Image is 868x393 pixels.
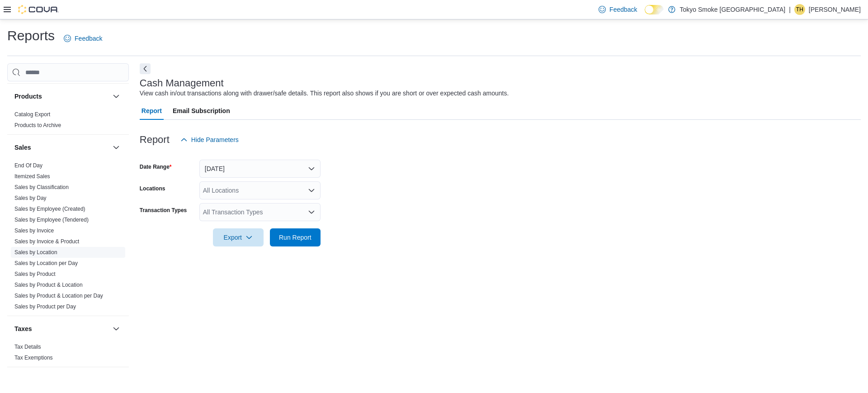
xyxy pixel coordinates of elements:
a: Sales by Location per Day [14,260,78,266]
span: Products to Archive [14,122,61,129]
span: Report [142,102,162,120]
span: End Of Day [14,162,42,169]
a: Sales by Product per Day [14,303,76,310]
span: Feedback [609,5,637,14]
div: Taxes [7,341,129,367]
h3: Products [14,92,42,101]
a: Sales by Location [14,249,57,256]
a: Feedback [60,29,106,47]
a: Sales by Product & Location per Day [14,293,103,299]
button: Open list of options [308,187,315,194]
h3: Report [140,134,170,145]
span: Tax Details [14,343,41,350]
button: [DATE] [199,160,321,178]
button: Hide Parameters [177,131,242,149]
a: Sales by Invoice [14,227,54,234]
span: Catalog Export [14,111,50,118]
h1: Reports [7,27,55,45]
span: Sales by Invoice & Product [14,238,79,245]
a: Sales by Employee (Created) [14,206,85,212]
span: Itemized Sales [14,173,50,180]
a: End Of Day [14,162,42,169]
div: Sales [7,160,129,316]
div: Trishauna Hyatt [794,4,805,15]
button: Run Report [270,228,321,246]
a: Tax Exemptions [14,355,53,361]
p: Tokyo Smoke [GEOGRAPHIC_DATA] [680,4,786,15]
span: Email Subscription [173,102,230,120]
button: Next [140,63,151,74]
a: Sales by Classification [14,184,69,190]
label: Locations [140,185,165,192]
a: Tax Details [14,344,41,350]
a: Products to Archive [14,122,61,128]
button: Products [14,92,109,101]
span: Sales by Day [14,194,47,202]
h3: Sales [14,143,31,152]
div: View cash in/out transactions along with drawer/safe details. This report also shows if you are s... [140,89,509,98]
p: | [789,4,791,15]
span: Sales by Invoice [14,227,54,234]
button: Sales [111,142,122,153]
button: Taxes [111,323,122,334]
h3: Cash Management [140,78,224,89]
span: Sales by Employee (Created) [14,205,85,213]
button: Open list of options [308,208,315,216]
span: Sales by Product [14,270,56,278]
span: Sales by Product & Location per Day [14,292,103,299]
a: Sales by Product [14,271,56,277]
h3: Taxes [14,324,32,333]
img: Cova [18,5,59,14]
label: Transaction Types [140,207,187,214]
a: Sales by Employee (Tendered) [14,217,89,223]
a: Feedback [595,0,641,19]
input: Dark Mode [645,5,664,14]
div: Products [7,109,129,134]
button: Taxes [14,324,109,333]
p: [PERSON_NAME] [809,4,861,15]
button: Sales [14,143,109,152]
span: Feedback [75,34,102,43]
span: Run Report [279,233,311,242]
a: Sales by Invoice & Product [14,238,79,245]
span: Hide Parameters [191,135,239,144]
span: Sales by Classification [14,184,69,191]
a: Itemized Sales [14,173,50,180]
a: Sales by Day [14,195,47,201]
span: Export [218,228,258,246]
span: Tax Exemptions [14,354,53,361]
label: Date Range [140,163,172,170]
button: Products [111,91,122,102]
span: Sales by Location per Day [14,260,78,267]
a: Sales by Product & Location [14,282,83,288]
span: TH [796,4,803,15]
span: Sales by Product per Day [14,303,76,310]
a: Catalog Export [14,111,50,118]
button: Export [213,228,264,246]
